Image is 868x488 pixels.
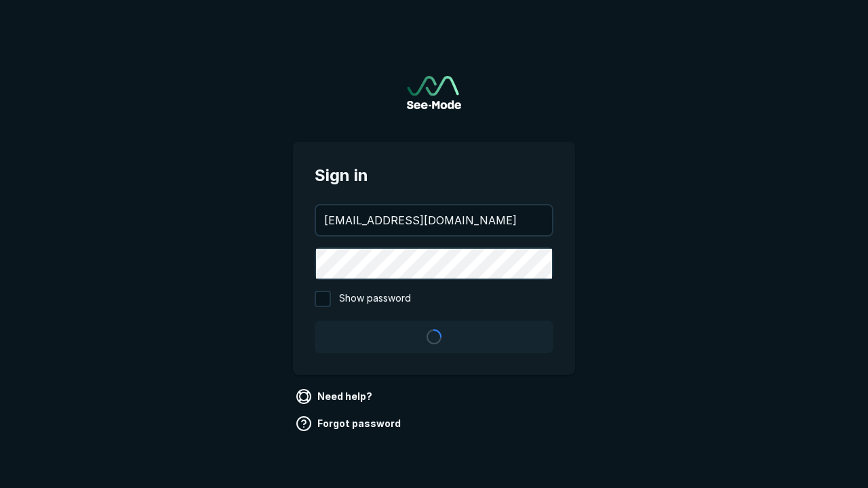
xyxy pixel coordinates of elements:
img: See-Mode Logo [407,76,461,109]
input: your@email.com [316,205,552,235]
a: Go to sign in [407,76,461,109]
span: Show password [339,291,411,307]
a: Forgot password [293,413,406,434]
a: Need help? [293,386,378,407]
span: Sign in [315,163,553,188]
